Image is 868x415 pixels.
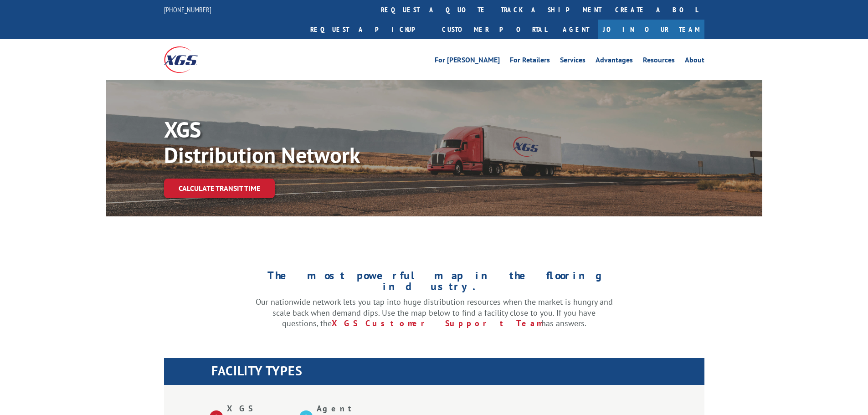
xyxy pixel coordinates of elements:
[164,5,211,14] a: [PHONE_NUMBER]
[435,56,500,67] a: For [PERSON_NAME]
[164,179,275,198] a: Calculate transit time
[256,297,613,329] p: Our nationwide network lets you tap into huge distribution resources when the market is hungry an...
[256,270,613,297] h1: The most powerful map in the flooring industry.
[560,56,586,67] a: Services
[164,117,437,168] p: XGS Distribution Network
[211,364,704,382] h1: FACILITY TYPES
[554,20,598,39] a: Agent
[435,20,554,39] a: Customer Portal
[596,56,633,67] a: Advantages
[598,20,704,39] a: Join Our Team
[332,318,541,328] a: XGS Customer Support Team
[303,20,435,39] a: Request a pickup
[510,56,550,67] a: For Retailers
[685,56,704,67] a: About
[643,56,675,67] a: Resources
